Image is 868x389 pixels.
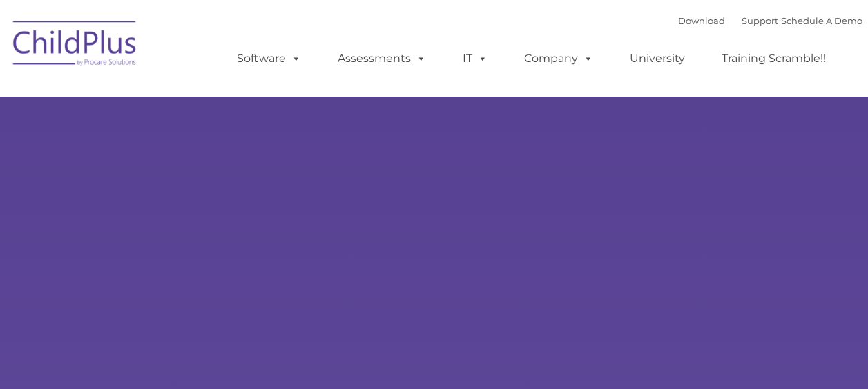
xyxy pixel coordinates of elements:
a: Training Scramble!! [708,45,840,72]
a: Assessments [324,45,440,72]
a: Download [678,15,725,26]
a: Schedule A Demo [781,15,862,26]
a: Support [742,15,778,26]
a: IT [449,45,501,72]
a: University [616,45,699,72]
img: ChildPlus by Procare Solutions [6,11,144,80]
font: | [678,15,862,26]
a: Software [223,45,315,72]
a: Company [510,45,607,72]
